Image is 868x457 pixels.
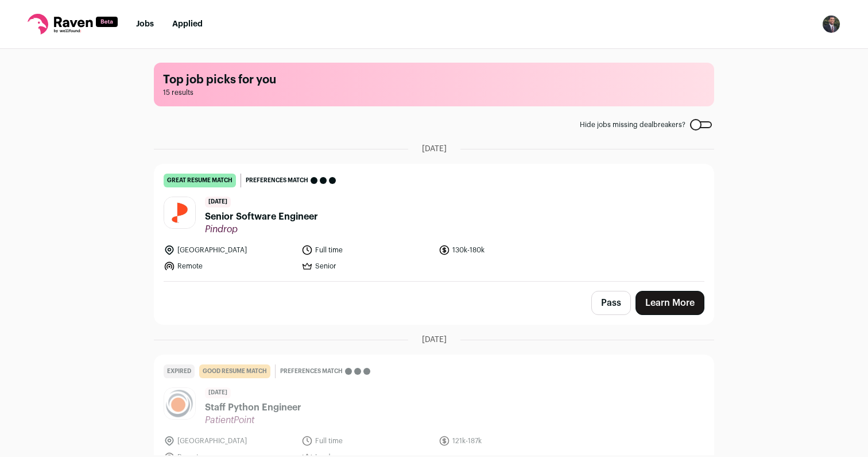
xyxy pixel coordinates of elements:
button: Open dropdown [822,15,840,33]
span: [DATE] [205,387,231,398]
img: 5664663-medium_jpg [822,15,840,33]
span: 15 results [163,88,705,97]
div: great resume match [164,174,236,187]
span: Hide jobs missing dealbreakers? [580,120,685,129]
span: PatientPoint [205,414,301,426]
a: Jobs [136,20,154,28]
li: Full time [301,435,432,447]
li: Full time [301,244,432,256]
span: Preferences match [246,175,308,186]
div: Expired [164,364,195,378]
span: Pindrop [205,224,318,235]
li: Remote [164,260,294,272]
li: [GEOGRAPHIC_DATA] [164,435,294,447]
div: good resume match [199,364,270,378]
li: Senior [301,260,432,272]
a: Applied [172,20,203,28]
button: Pass [591,291,631,315]
img: 34b5c2217dc3833ee0d1617515e9e4c1a4b8db2801ba9f6f93cd975d02c0f7a5.jpg [164,388,195,419]
li: 130k-180k [439,244,569,256]
li: 121k-187k [439,435,569,447]
li: [GEOGRAPHIC_DATA] [164,244,294,256]
span: [DATE] [205,197,231,208]
h1: Top job picks for you [163,72,705,88]
img: a3776a64a4dccbbeabce10f40115a84b1cb7b7249b113bee7b6c461b0d125707.jpg [164,197,195,228]
span: Preferences match [280,366,343,377]
span: [DATE] [422,143,447,155]
a: great resume match Preferences match [DATE] Senior Software Engineer Pindrop [GEOGRAPHIC_DATA] Fu... [154,164,714,281]
a: Learn More [635,291,704,315]
span: Senior Software Engineer [205,210,318,224]
span: Staff Python Engineer [205,401,301,414]
span: [DATE] [422,334,447,345]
